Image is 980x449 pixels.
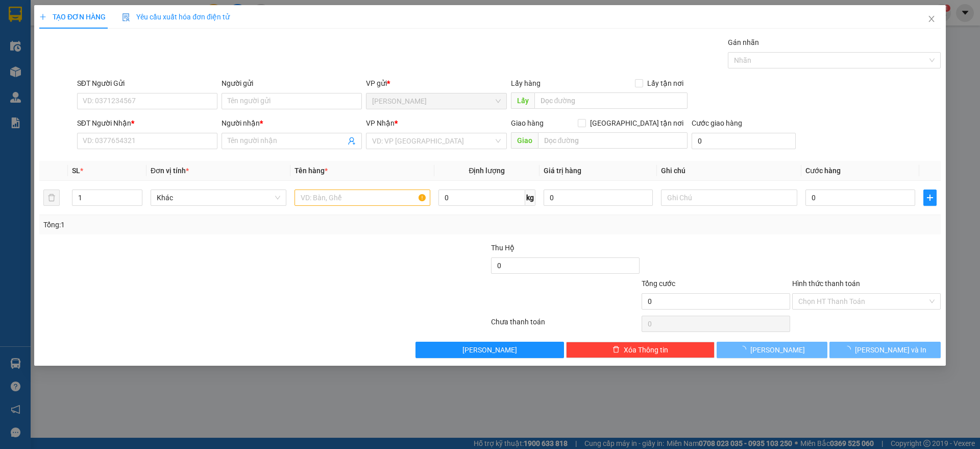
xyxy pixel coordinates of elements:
[72,167,80,175] span: SL
[295,190,430,206] input: VD: Bàn, Ghế
[463,344,518,356] span: [PERSON_NAME]
[624,344,668,356] span: Xóa Thông tin
[366,119,395,127] span: VP Nhận
[927,15,936,23] span: close
[295,167,328,175] span: Tên hàng
[692,133,796,149] input: Cước giao hàng
[544,167,581,175] span: Giá trị hàng
[538,132,688,149] input: Dọc đường
[222,78,362,89] div: Người gửi
[830,342,941,358] button: [PERSON_NAME] và In
[77,117,217,129] div: SĐT Người Nhận
[657,161,801,181] th: Ghi chú
[924,194,936,202] span: plus
[717,342,827,358] button: [PERSON_NAME]
[740,346,751,353] span: loading
[728,38,759,46] label: Gán nhãn
[151,167,189,175] span: Đơn vị tính
[643,78,688,89] span: Lấy tận nơi
[511,119,544,127] span: Giao hàng
[122,13,230,21] span: Yêu cầu xuất hóa đơn điện tử
[923,190,937,206] button: plus
[348,137,356,145] span: user-add
[39,13,106,21] span: TẠO ĐƠN HÀNG
[525,190,535,206] span: kg
[586,117,688,129] span: [GEOGRAPHIC_DATA] tận nơi
[792,279,860,288] label: Hình thức thanh toán
[416,342,565,358] button: [PERSON_NAME]
[491,244,514,252] span: Thu Hộ
[222,117,362,129] div: Người nhận
[855,344,926,356] span: [PERSON_NAME] và In
[534,92,688,109] input: Dọc đường
[39,13,46,20] span: plus
[642,279,675,288] span: Tổng cước
[511,79,541,87] span: Lấy hàng
[567,342,715,358] button: deleteXóa Thông tin
[612,346,620,354] span: delete
[844,346,855,353] span: loading
[751,344,805,356] span: [PERSON_NAME]
[157,190,280,205] span: Khác
[917,5,946,34] button: Close
[77,78,217,89] div: SĐT Người Gửi
[661,190,797,206] input: Ghi Chú
[122,13,130,21] img: icon
[805,167,841,175] span: Cước hàng
[544,190,653,206] input: 0
[366,78,507,89] div: VP gửi
[490,316,641,334] div: Chưa thanh toán
[469,167,505,175] span: Định lượng
[43,190,60,206] button: delete
[43,219,378,230] div: Tổng: 1
[373,93,501,109] span: Gia Kiệm
[692,119,742,127] label: Cước giao hàng
[511,132,538,149] span: Giao
[511,92,534,109] span: Lấy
